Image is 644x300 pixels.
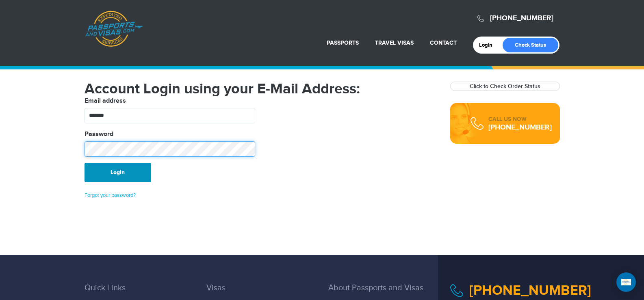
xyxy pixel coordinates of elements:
[85,163,151,182] button: Login
[85,96,126,106] label: Email address
[490,14,553,23] a: [PHONE_NUMBER]
[85,192,136,199] a: Forgot your password?
[479,42,498,48] a: Login
[470,83,540,90] a: Click to Check Order Status
[85,11,143,47] a: Passports & [DOMAIN_NAME]
[327,39,359,46] a: Passports
[375,39,414,46] a: Travel Visas
[488,115,552,123] div: CALL US NOW
[85,82,438,96] h1: Account Login using your E-Mail Address:
[469,282,591,299] a: [PHONE_NUMBER]
[503,38,558,52] a: Check Status
[616,272,636,292] div: Open Intercom Messenger
[430,39,457,46] a: Contact
[488,123,552,132] div: [PHONE_NUMBER]
[85,129,113,139] label: Password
